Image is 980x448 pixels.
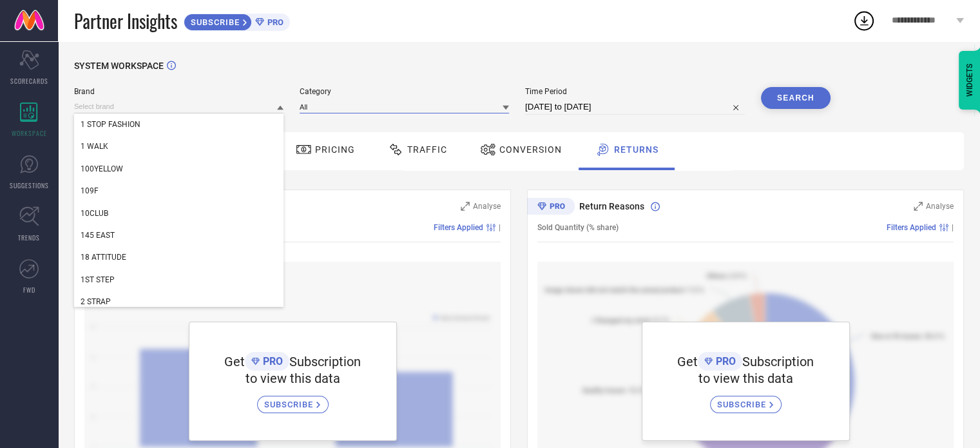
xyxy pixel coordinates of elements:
[527,198,575,217] div: Premium
[537,223,619,232] span: Sold Quantity (% share)
[713,355,736,367] span: PRO
[264,400,316,409] span: SUBSCRIBE
[74,113,283,135] div: 1 STOP FASHION
[81,186,99,195] span: 109F
[81,275,115,284] span: 1ST STEP
[81,164,123,173] span: 100YELLOW
[852,9,876,32] div: Open download list
[264,17,283,27] span: PRO
[461,202,470,211] svg: Zoom
[10,180,49,190] span: SUGGESTIONS
[74,87,283,96] span: Brand
[74,202,283,224] div: 10CLUB
[710,386,782,413] a: SUBSCRIBE
[74,180,283,202] div: 109F
[579,201,644,211] span: Return Reasons
[698,371,793,386] span: to view this data
[761,87,831,109] button: Search
[81,297,111,306] span: 2 STRAP
[473,202,501,211] span: Analyse
[499,223,501,232] span: |
[12,128,47,138] span: WORKSPACE
[407,144,447,155] span: Traffic
[952,223,954,232] span: |
[184,10,290,31] a: SUBSCRIBEPRO
[677,354,698,369] span: Get
[257,386,329,413] a: SUBSCRIBE
[914,202,923,211] svg: Zoom
[742,354,814,369] span: Subscription
[717,400,769,409] span: SUBSCRIBE
[224,354,245,369] span: Get
[81,231,115,240] span: 145 EAST
[525,87,745,96] span: Time Period
[300,87,509,96] span: Category
[74,158,283,180] div: 100YELLOW
[614,144,658,155] span: Returns
[81,142,108,151] span: 1 WALK
[74,269,283,291] div: 1ST STEP
[74,135,283,157] div: 1 WALK
[74,8,177,34] span: Partner Insights
[81,209,108,218] span: 10CLUB
[260,355,283,367] span: PRO
[887,223,936,232] span: Filters Applied
[74,61,164,71] span: SYSTEM WORKSPACE
[74,291,283,313] div: 2 STRAP
[926,202,954,211] span: Analyse
[525,99,745,115] input: Select time period
[74,100,283,113] input: Select brand
[74,224,283,246] div: 145 EAST
[499,144,562,155] span: Conversion
[289,354,361,369] span: Subscription
[81,253,126,262] span: 18 ATTITUDE
[18,233,40,242] span: TRENDS
[23,285,35,295] span: FWD
[245,371,340,386] span: to view this data
[81,120,140,129] span: 1 STOP FASHION
[10,76,48,86] span: SCORECARDS
[315,144,355,155] span: Pricing
[74,246,283,268] div: 18 ATTITUDE
[434,223,483,232] span: Filters Applied
[184,17,243,27] span: SUBSCRIBE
